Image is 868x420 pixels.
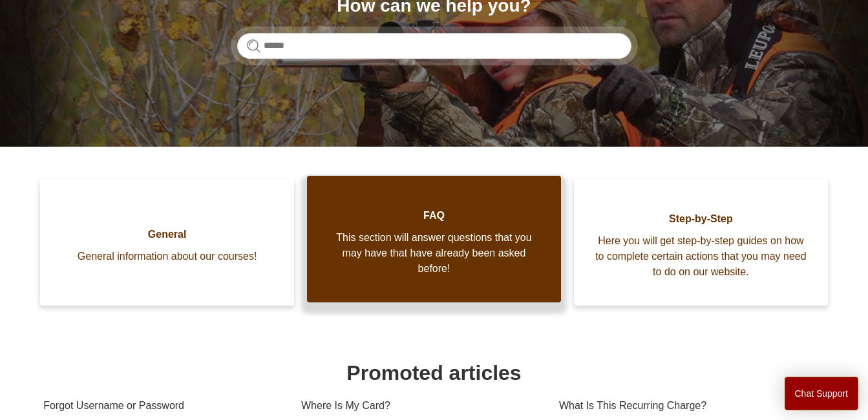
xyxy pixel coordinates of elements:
span: General [59,227,275,242]
h1: Promoted articles [43,357,825,388]
span: This section will answer questions that you may have that have already been asked before! [326,230,542,277]
a: General General information about our courses! [40,179,294,306]
button: Chat Support [785,377,859,410]
input: Search [237,33,631,59]
span: Step-by-Step [593,211,809,227]
a: FAQ This section will answer questions that you may have that have already been asked before! [307,176,561,302]
span: FAQ [326,208,542,224]
span: General information about our courses! [59,249,275,264]
a: Step-by-Step Here you will get step-by-step guides on how to complete certain actions that you ma... [574,179,828,306]
span: Here you will get step-by-step guides on how to complete certain actions that you may need to do ... [593,233,809,280]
